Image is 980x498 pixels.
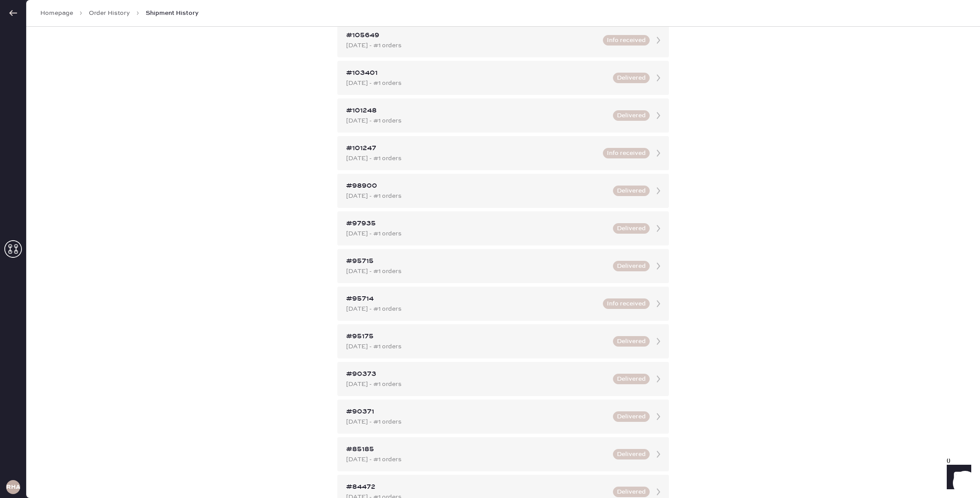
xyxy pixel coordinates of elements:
div: [DATE] - #1 orders [346,342,608,351]
div: [DATE] - #1 orders [346,417,608,427]
button: Delivered [613,223,650,234]
div: #98900 [346,181,608,191]
div: [DATE] - #1 orders [346,455,608,464]
button: Delivered [613,411,650,422]
a: Order History [89,9,130,18]
div: [DATE] - #1 orders [346,116,608,126]
button: Info received [603,298,650,309]
h3: RHA [6,484,20,490]
div: [DATE] - #1 orders [346,379,608,389]
button: Delivered [613,487,650,497]
button: Info received [603,35,650,46]
div: [DATE] - #1 orders [346,154,598,163]
div: [DATE] - #1 orders [346,267,608,276]
div: #95714 [346,294,598,304]
button: Info received [603,148,650,158]
div: #95175 [346,331,608,342]
div: #105649 [346,30,598,41]
button: Delivered [613,336,650,347]
div: #85185 [346,444,608,455]
div: [DATE] - #1 orders [346,78,608,88]
button: Delivered [613,186,650,196]
button: Delivered [613,261,650,271]
span: Shipment History [146,9,199,18]
div: [DATE] - #1 orders [346,304,598,314]
div: #90373 [346,369,608,379]
iframe: Front Chat [938,459,976,496]
button: Delivered [613,374,650,384]
div: #101248 [346,105,608,116]
div: [DATE] - #1 orders [346,191,608,201]
div: #90371 [346,407,608,417]
div: #97935 [346,218,608,229]
button: Delivered [613,449,650,459]
div: #103401 [346,68,608,78]
button: Delivered [613,73,650,83]
div: [DATE] - #1 orders [346,229,608,238]
div: #95715 [346,256,608,267]
div: [DATE] - #1 orders [346,41,598,50]
div: #101247 [346,143,598,154]
a: Homepage [40,9,73,18]
button: Delivered [613,110,650,121]
div: #84472 [346,482,608,492]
